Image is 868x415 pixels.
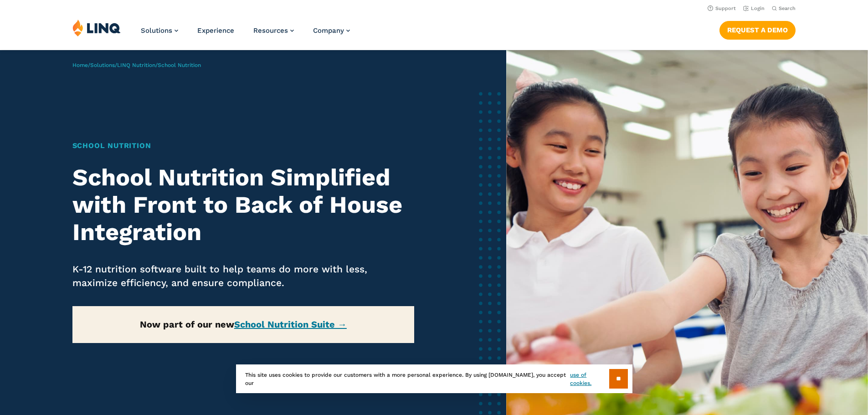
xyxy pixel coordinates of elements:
a: School Nutrition Suite → [234,319,347,330]
a: Experience [197,26,234,35]
a: Support [708,5,736,11]
nav: Primary Navigation [141,19,350,49]
a: use of cookies. [570,371,609,387]
a: Request a Demo [719,21,796,39]
p: K-12 nutrition software built to help teams do more with less, maximize efficiency, and ensure co... [72,262,415,290]
div: This site uses cookies to provide our customers with a more personal experience. By using [DOMAIN... [236,364,632,393]
a: Company [313,26,350,35]
h1: School Nutrition [72,140,415,151]
img: LINQ | K‑12 Software [72,19,121,36]
span: / / / [72,62,201,68]
nav: Button Navigation [719,19,796,39]
a: LINQ Nutrition [117,62,155,68]
a: Login [743,5,765,11]
a: Resources [253,26,294,35]
a: Solutions [90,62,115,68]
span: Company [313,26,344,35]
strong: Now part of our new [140,319,347,330]
a: Solutions [141,26,178,35]
span: Solutions [141,26,172,35]
button: Open Search Bar [772,5,796,12]
h2: School Nutrition Simplified with Front to Back of House Integration [72,164,415,246]
span: Resources [253,26,288,35]
span: Search [779,5,796,11]
a: Home [72,62,88,68]
span: School Nutrition [158,62,201,68]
